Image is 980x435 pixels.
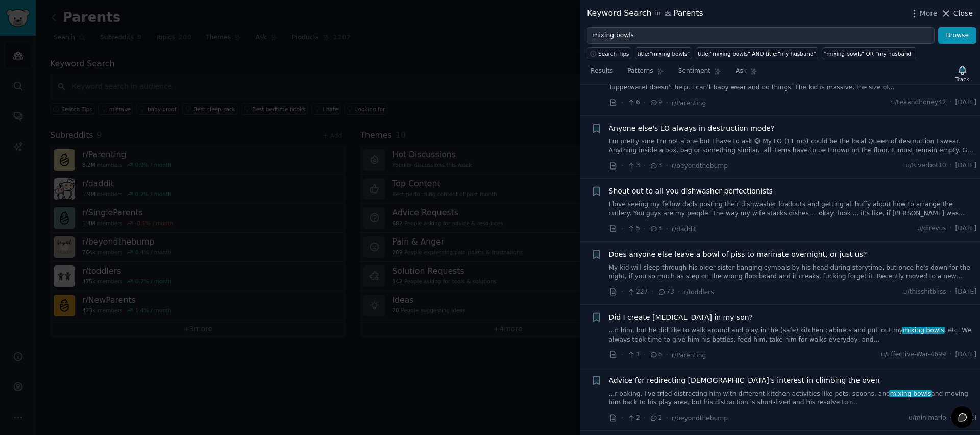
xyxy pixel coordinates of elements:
[624,63,667,84] a: Patterns
[950,350,952,359] span: ·
[609,200,977,218] a: I love seeing my fellow dads posting their dishwasher loadouts and getting all huffy about how to...
[621,413,623,423] span: ·
[644,98,646,108] span: ·
[627,161,640,171] span: 3
[950,414,952,423] span: ·
[955,224,976,233] span: [DATE]
[587,27,935,44] input: Try a keyword related to your business
[902,327,945,334] span: mixing bowls
[609,123,775,134] a: Anyone else's LO always in destruction mode?
[598,50,629,57] span: Search Tips
[950,98,952,107] span: ·
[655,9,660,18] span: in
[953,8,973,19] span: Close
[952,63,973,84] button: Track
[672,352,706,359] span: r/Parenting
[627,224,640,233] span: 5
[666,413,668,423] span: ·
[644,224,646,234] span: ·
[955,161,976,171] span: [DATE]
[651,286,653,297] span: ·
[627,414,640,423] span: 2
[638,50,690,57] div: title:"mixing bowls"
[666,350,668,360] span: ·
[649,350,662,359] span: 6
[627,98,640,107] span: 6
[732,63,761,84] a: Ask
[587,47,631,59] button: Search Tips
[675,63,725,84] a: Sentiment
[950,287,952,297] span: ·
[824,50,914,57] div: "mixing bowls" OR "my husband"
[678,67,710,76] span: Sentiment
[591,67,613,76] span: Results
[909,8,938,19] button: More
[950,224,952,233] span: ·
[938,27,976,44] button: Browse
[609,249,867,260] a: Does anyone else leave a bowl of piss to marinate overnight, or just us?
[644,350,646,360] span: ·
[649,98,662,107] span: 9
[644,413,646,423] span: ·
[609,390,977,407] a: ...r baking. I've tried distracting him with different kitchen activities like pots, spoons, andm...
[881,350,946,359] span: u/Effective-War-4699
[635,47,692,59] a: title:"mixing bowls"
[666,160,668,171] span: ·
[609,137,977,155] a: I'm pretty sure I'm not alone but I have to ask 😅 My LO (11 mo) could be the local Queen of destr...
[891,98,946,107] span: u/teaandhoney42
[649,414,662,423] span: 2
[627,287,648,297] span: 227
[903,287,946,297] span: u/thisshitbliss
[905,161,946,171] span: u/Riverbot10
[666,224,668,234] span: ·
[621,350,623,360] span: ·
[909,414,946,423] span: u/minimarlo
[657,287,674,297] span: 73
[678,286,680,297] span: ·
[672,226,696,233] span: r/daddit
[955,287,976,297] span: [DATE]
[889,390,932,397] span: mixing bowls
[609,263,977,281] a: My kid will sleep through his older sister banging cymbals by his head during storytime, but once...
[587,7,703,20] div: Keyword Search Parents
[627,350,640,359] span: 1
[627,67,653,76] span: Patterns
[917,224,946,233] span: u/direvus
[644,160,646,171] span: ·
[621,98,623,108] span: ·
[950,161,952,171] span: ·
[649,161,662,171] span: 3
[683,288,714,296] span: r/toddlers
[609,375,880,386] a: Advice for redirecting [DEMOGRAPHIC_DATA]'s interest in climbing the oven
[955,76,969,83] div: Track
[736,67,747,76] span: Ask
[920,8,938,19] span: More
[621,160,623,171] span: ·
[609,186,773,197] a: Shout out to all you dishwasher perfectionists
[672,415,728,422] span: r/beyondthebump
[621,224,623,234] span: ·
[609,312,753,323] a: Did I create [MEDICAL_DATA] in my son?
[822,47,916,59] a: "mixing bowls" OR "my husband"
[696,47,818,59] a: title:"mixing bowls" AND title:"my husband"
[649,224,662,233] span: 3
[955,350,976,359] span: [DATE]
[955,98,976,107] span: [DATE]
[609,326,977,344] a: ...n him, but he did like to walk around and play in the (safe) kitchen cabinets and pull out mym...
[672,162,728,170] span: r/beyondthebump
[672,100,706,107] span: r/Parenting
[587,63,617,84] a: Results
[698,50,816,57] div: title:"mixing bowls" AND title:"my husband"
[941,8,973,19] button: Close
[621,286,623,297] span: ·
[666,98,668,108] span: ·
